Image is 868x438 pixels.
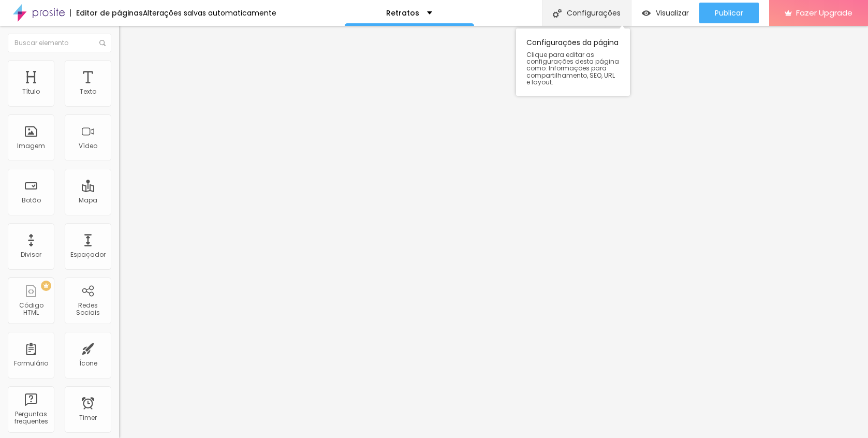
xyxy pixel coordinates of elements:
div: Editor de páginas [70,9,143,17]
div: Formulário [14,360,48,367]
div: Redes Sociais [67,302,108,317]
button: Publicar [699,3,759,23]
div: Mapa [79,197,97,204]
span: Visualizar [656,9,689,17]
div: Alterações salvas automaticamente [143,9,276,17]
div: Código HTML [10,302,51,317]
div: Vídeo [79,142,97,150]
div: Configurações da página [516,28,630,96]
p: Retratos [386,9,419,17]
div: Texto [80,88,96,95]
iframe: Editor [119,26,868,438]
div: Botão [22,197,41,204]
span: Publicar [715,9,743,17]
input: Buscar elemento [8,34,111,52]
div: Espaçador [70,251,106,258]
img: Icone [99,40,106,46]
img: view-1.svg [642,9,651,18]
div: Timer [79,414,97,421]
div: Título [22,88,40,95]
img: Icone [553,9,562,18]
div: Perguntas frequentes [10,411,51,426]
div: Imagem [17,142,45,150]
button: Visualizar [631,3,699,23]
span: Clique para editar as configurações desta página como: Informações para compartilhamento, SEO, UR... [526,51,620,85]
span: Fazer Upgrade [796,8,852,17]
div: Divisor [21,251,41,258]
div: Ícone [79,360,97,367]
